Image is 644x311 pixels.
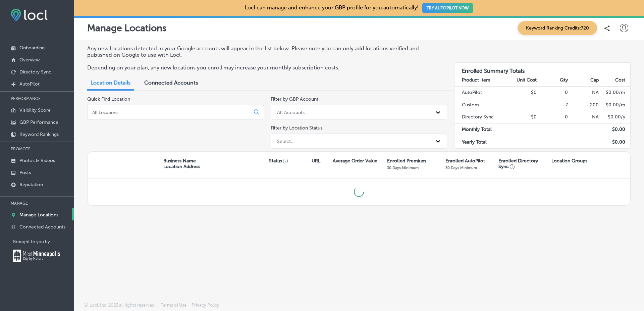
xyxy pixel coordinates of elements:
td: $ 0.00 /m [599,99,630,111]
p: Location Groups [551,158,587,164]
td: NA [568,87,599,99]
p: 30 Days Minimum [445,165,477,170]
td: 0 [537,111,568,123]
a: Terms of Use [161,303,186,311]
p: URL [312,158,320,164]
th: Qty [537,74,568,87]
td: 200 [568,99,599,111]
p: 30 Days Minimum [387,165,419,170]
td: 0 [537,87,568,99]
p: Depending on your plan, any new locations you enroll may increase your monthly subscription costs. [87,64,440,71]
td: Monthly Total [454,123,506,136]
p: Enrolled Directory Sync [498,158,548,169]
p: Overview [19,57,40,63]
label: Filter by GBP Account [271,96,318,102]
td: Directory Sync [454,111,506,123]
p: Manage Locations [19,212,58,218]
td: $0 [506,111,537,123]
td: $0 [506,87,537,99]
p: Enrolled Premium [387,158,426,164]
td: $ 0.00 [599,136,630,148]
p: Locl, Inc. 2025 all rights reserved. [90,303,156,308]
p: Keyword Rankings [19,132,59,137]
strong: Product Item [462,77,490,83]
p: Average Order Value [333,158,377,164]
p: Visibility Score [19,107,51,113]
td: Yearly Total [454,136,506,148]
p: Reputation [19,182,43,188]
th: Unit Cost [506,74,537,87]
td: Custom [454,99,506,111]
td: $ 0.00 /m [599,87,630,99]
a: Privacy Policy [192,303,219,311]
td: $ 0.00 /y [599,111,630,123]
h3: Enrolled Summary Totals [454,63,631,74]
p: Any new locations detected in your Google accounts will appear in the list below. Please note you... [87,45,440,58]
p: AutoPilot [19,81,40,87]
p: Brought to you by [13,239,74,244]
th: Cost [599,74,630,87]
p: Enrolled AutoPilot [445,158,485,164]
div: All Accounts [277,109,305,115]
p: GBP Performance [19,119,58,125]
span: Location Details [91,80,130,86]
p: Photos & Videos [19,158,55,163]
button: TRY AUTOPILOT NOW [422,3,473,13]
div: Select... [277,138,295,144]
label: Filter by Location Status [271,125,322,131]
p: Connected Accounts [19,224,65,230]
img: fda3e92497d09a02dc62c9cd864e3231.png [11,9,48,21]
p: Status [269,158,311,164]
p: Onboarding [19,45,45,51]
label: Quick Find Location [87,96,130,102]
p: Manage Locations [87,22,167,34]
td: - [506,99,537,111]
td: NA [568,111,599,123]
p: Business Name Location Address [163,158,200,169]
td: 7 [537,99,568,111]
span: Keyword Ranking Credits: 720 [518,21,597,35]
img: Meet Minneapolis [13,250,60,262]
p: Posts [19,170,31,175]
td: $ 0.00 [599,123,630,136]
th: Cap [568,74,599,87]
input: All Locations [92,109,249,115]
span: Connected Accounts [144,80,198,86]
td: AutoPilot [454,87,506,99]
p: Directory Sync [19,69,51,75]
